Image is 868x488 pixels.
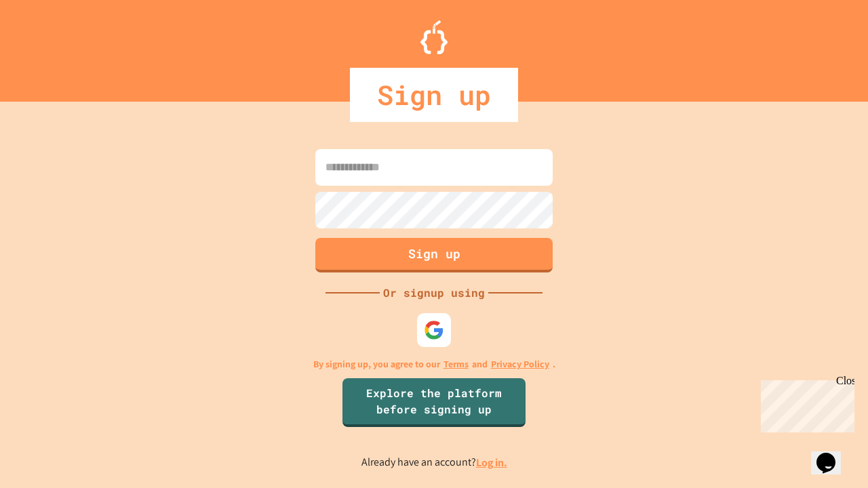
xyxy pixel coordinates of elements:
[420,20,448,54] img: Logo.svg
[476,455,507,470] a: Log in.
[755,375,854,432] iframe: chat widget
[5,5,94,86] div: Chat with us now!Close
[811,434,854,474] iframe: chat widget
[491,357,549,371] a: Privacy Policy
[443,357,469,371] a: Terms
[361,454,507,471] p: Already have an account?
[380,285,488,301] div: Or signup using
[342,378,526,427] a: Explore the platform before signing up
[424,320,444,340] img: google-icon.svg
[350,68,518,122] div: Sign up
[313,357,555,371] p: By signing up, you agree to our and .
[315,238,553,272] button: Sign up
